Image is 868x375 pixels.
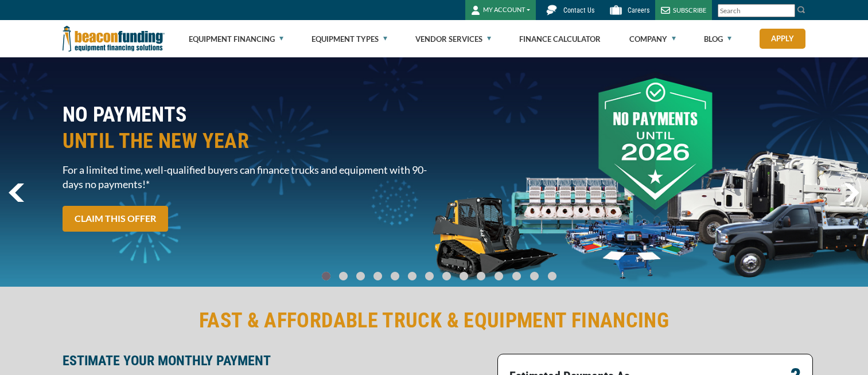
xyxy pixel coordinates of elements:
img: Left Navigator [9,183,24,202]
a: Go To Slide 12 [527,271,542,281]
a: Go To Slide 1 [337,271,351,281]
a: Go To Slide 0 [320,271,333,281]
a: Apply [760,29,805,49]
span: For a limited time, well-qualified buyers can finance trucks and equipment with 90-days no paymen... [63,163,427,192]
a: Vendor Services [415,21,491,57]
a: Go To Slide 3 [371,271,385,281]
a: Go To Slide 9 [474,271,488,281]
span: Contact Us [563,6,594,14]
a: Go To Slide 6 [423,271,437,281]
span: Careers [628,6,649,14]
a: next [843,183,859,202]
p: ESTIMATE YOUR MONTHLY PAYMENT [63,354,491,368]
h2: NO PAYMENTS [63,101,427,154]
a: Go To Slide 8 [457,271,471,281]
a: Equipment Financing [189,21,283,57]
img: Beacon Funding Corporation logo [63,20,165,57]
a: Go To Slide 2 [354,271,368,281]
a: previous [9,183,24,202]
a: Go To Slide 4 [388,271,402,281]
input: Search [718,4,795,17]
a: Company [629,21,676,57]
a: Go To Slide 13 [545,271,559,281]
a: CLAIM THIS OFFER [63,206,168,232]
a: Go To Slide 11 [509,271,524,281]
span: UNTIL THE NEW YEAR [63,128,427,154]
img: Search [797,5,806,14]
a: Clear search text [783,6,792,15]
img: Right Navigator [843,183,859,202]
a: Go To Slide 10 [492,271,506,281]
a: Finance Calculator [519,21,601,57]
h2: FAST & AFFORDABLE TRUCK & EQUIPMENT FINANCING [63,307,806,334]
a: Go To Slide 5 [406,271,419,281]
a: Go To Slide 7 [440,271,454,281]
a: Equipment Types [312,21,387,57]
a: Blog [704,21,731,57]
